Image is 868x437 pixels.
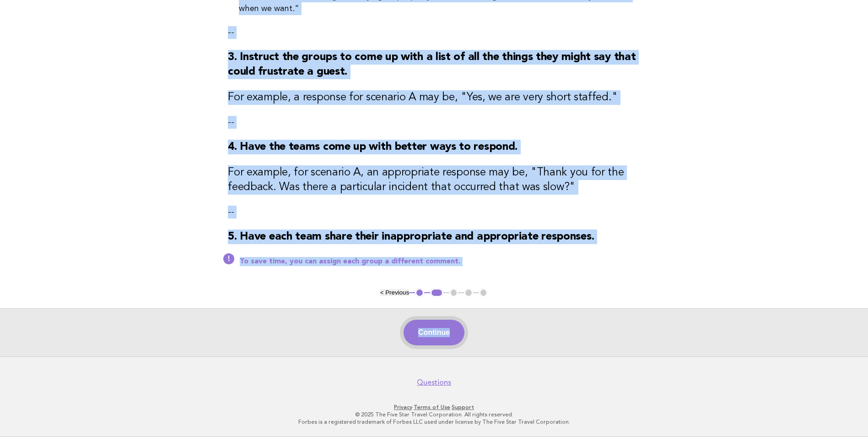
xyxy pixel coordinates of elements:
[228,142,518,153] strong: 4. Have the teams come up with better ways to respond.
[415,288,424,297] button: 1
[414,404,450,410] a: Terms of Use
[228,231,594,242] strong: 5. Have each team share their inappropriate and appropriate responses.
[417,378,451,387] a: Questions
[154,411,714,418] p: © 2025 The Five Star Travel Corporation. All rights reserved.
[240,257,640,266] p: To save time, you can assign each group a different comment.
[154,404,714,411] p: · ·
[228,116,640,129] p: --
[380,289,409,296] button: < Previous
[228,26,640,39] p: --
[430,288,443,297] button: 2
[228,90,640,105] h3: For example, a response for scenario A may be, "Yes, we are very short staffed."
[228,165,640,195] h3: For example, for scenario A, an appropriate response may be, "Thank you for the feedback. Was the...
[394,404,412,410] a: Privacy
[228,52,636,77] strong: 3. Instruct the groups to come up with a list of all the things they might say that could frustra...
[404,320,464,345] button: Continue
[452,404,474,410] a: Support
[154,418,714,426] p: Forbes is a registered trademark of Forbes LLC used under license by The Five Star Travel Corpora...
[228,206,640,218] p: --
